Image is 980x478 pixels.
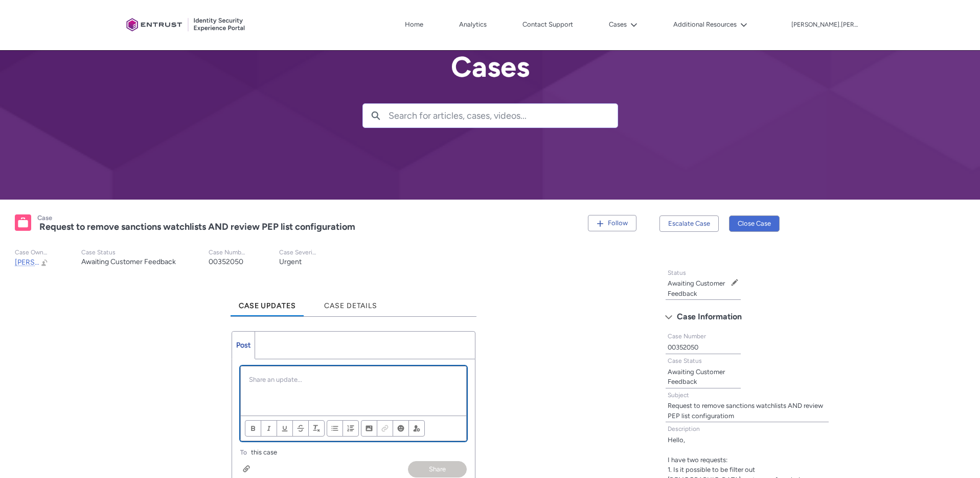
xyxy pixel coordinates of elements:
[798,241,980,478] iframe: Qualified Messenger
[15,258,72,267] span: [PERSON_NAME]
[308,420,325,437] button: Remove Formatting
[209,257,243,266] lightning-formatted-text: 00352050
[324,301,377,310] span: Case Details
[15,249,49,256] p: Case Owner
[327,420,343,437] button: Bulleted List
[209,249,246,256] p: Case Number
[361,420,377,437] button: Image
[240,449,247,456] span: To
[279,257,302,266] lightning-formatted-text: Urgent
[231,288,304,316] a: Case Updates
[606,17,640,32] button: Cases
[660,309,834,325] button: Case Information
[668,269,686,276] span: Status
[236,341,250,350] span: Post
[81,257,176,266] lightning-formatted-text: Awaiting Customer Feedback
[232,332,255,359] a: Post
[251,447,277,458] span: this case
[729,215,780,232] button: Close Case
[457,17,489,32] a: Analytics, opens in new tab
[731,278,739,287] button: Edit Status
[668,343,698,351] lightning-formatted-text: 00352050
[37,214,52,222] records-entity-label: Case
[668,425,700,432] span: Description
[668,368,725,386] lightning-formatted-text: Awaiting Customer Feedback
[316,288,385,316] a: Case Details
[408,461,467,477] button: Share
[377,420,393,437] button: Link
[588,215,636,231] button: Follow
[361,420,425,437] ul: Insert content
[292,420,309,437] button: Strikethrough
[668,357,702,364] span: Case Status
[39,221,355,232] lightning-formatted-text: Request to remove sanctions watchlists AND review PEP list configuratiom
[393,420,409,437] button: Insert Emoji
[520,17,576,32] a: Contact Support
[245,420,325,437] ul: Format text
[659,215,719,232] button: Escalate Case
[261,420,277,437] button: Italic
[677,309,742,324] span: Case Information
[791,19,858,29] button: User Profile sophie.manoukian
[668,333,706,340] span: Case Number
[279,249,317,256] p: Case Severity
[343,420,359,437] button: Numbered List
[671,17,750,32] button: Additional Resources
[277,420,293,437] button: Underline
[239,301,296,310] span: Case Updates
[81,249,176,256] p: Case Status
[791,21,858,29] p: [PERSON_NAME].[PERSON_NAME]
[389,104,618,127] input: Search for articles, cases, videos...
[402,17,426,32] a: Home
[668,279,725,297] lightning-formatted-text: Awaiting Customer Feedback
[40,258,49,267] button: Change Owner
[362,51,618,83] h2: Cases
[408,420,425,437] button: @Mention people and groups
[363,104,389,127] button: Search
[245,420,261,437] button: Bold
[668,402,823,420] lightning-formatted-text: Request to remove sanctions watchlists AND review PEP list configuratiom
[327,420,359,437] ul: Align text
[608,219,628,227] span: Follow
[668,392,689,399] span: Subject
